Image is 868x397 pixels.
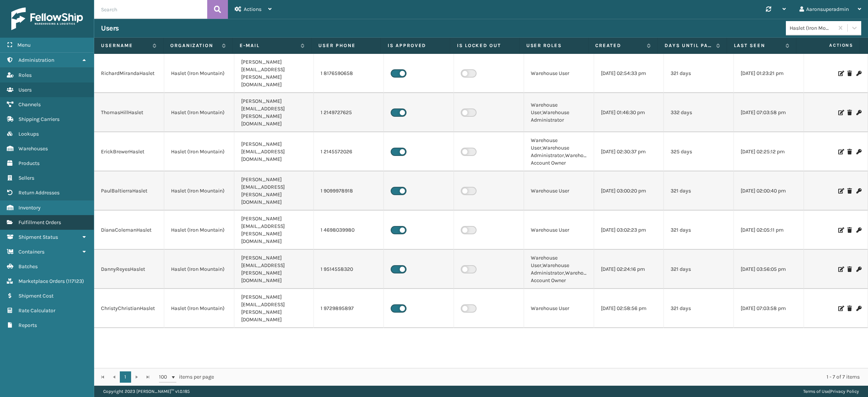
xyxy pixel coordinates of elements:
td: 325 days [664,132,734,171]
td: ThomasHillHaslet [94,93,164,132]
span: Products [18,160,40,166]
td: 321 days [664,211,734,250]
span: Inventory [18,205,41,211]
span: Rate Calculator [18,307,55,314]
label: Created [595,42,643,49]
span: Channels [18,101,41,108]
span: Shipping Carriers [18,116,60,122]
td: 1 2145572026 [314,132,384,171]
span: Marketplace Orders [18,278,65,284]
td: [PERSON_NAME][EMAIL_ADDRESS][PERSON_NAME][DOMAIN_NAME] [234,171,314,211]
span: Shipment Status [18,234,58,240]
td: [PERSON_NAME][EMAIL_ADDRESS][PERSON_NAME][DOMAIN_NAME] [234,250,314,289]
i: Delete [847,110,852,115]
span: Fulfillment Orders [18,219,61,226]
td: PaulBaltierraHaslet [94,171,164,211]
td: [PERSON_NAME][EMAIL_ADDRESS][PERSON_NAME][DOMAIN_NAME] [234,93,314,132]
span: Actions [799,39,858,52]
label: E-mail [240,42,297,49]
i: Change Password [856,306,861,311]
i: Edit [838,71,843,76]
td: RichardMirandaHaslet [94,54,164,93]
span: Containers [18,249,44,255]
td: Haslet (Iron Mountain) [164,171,234,211]
i: Delete [847,228,852,233]
td: Haslet (Iron Mountain) [164,250,234,289]
td: ErickBrewerHaslet [94,132,164,171]
i: Change Password [856,267,861,272]
label: Last Seen [734,42,782,49]
td: [DATE] 01:23:21 pm [734,54,804,93]
td: Warehouse User [524,289,594,328]
i: Edit [838,149,843,154]
td: [PERSON_NAME][EMAIL_ADDRESS][PERSON_NAME][DOMAIN_NAME] [234,54,314,93]
i: Edit [838,110,843,115]
span: Shipment Cost [18,293,53,299]
label: Days until password expires [665,42,712,49]
i: Delete [847,306,852,311]
td: Warehouse User,Warehouse Administrator,Warehouse Account Owner [524,250,594,289]
span: Batches [18,263,38,270]
td: [PERSON_NAME][EMAIL_ADDRESS][DOMAIN_NAME] [234,132,314,171]
td: [DATE] 07:03:58 pm [734,289,804,328]
td: [DATE] 03:56:05 pm [734,250,804,289]
span: Users [18,87,32,93]
td: 321 days [664,171,734,211]
td: 1 9099978918 [314,171,384,211]
i: Change Password [856,188,861,194]
span: ( 117123 ) [66,278,84,284]
img: logo [11,8,83,30]
td: [DATE] 02:30:37 pm [594,132,664,171]
i: Change Password [856,228,861,233]
label: Is Approved [388,42,443,49]
td: [DATE] 03:02:23 pm [594,211,664,250]
td: [PERSON_NAME][EMAIL_ADDRESS][PERSON_NAME][DOMAIN_NAME] [234,211,314,250]
td: 1 9514558320 [314,250,384,289]
span: Roles [18,72,32,78]
td: DianaColemanHaslet [94,211,164,250]
a: Terms of Use [803,389,829,394]
td: Warehouse User,Warehouse Administrator,Warehouse Account Owner [524,132,594,171]
span: Reports [18,322,37,328]
td: 1 2149727625 [314,93,384,132]
td: [DATE] 02:25:12 pm [734,132,804,171]
td: 1 4698039980 [314,211,384,250]
td: [DATE] 02:00:40 pm [734,171,804,211]
a: 1 [120,371,131,383]
td: 321 days [664,250,734,289]
td: [DATE] 02:05:11 pm [734,211,804,250]
i: Delete [847,267,852,272]
td: Warehouse User [524,54,594,93]
i: Delete [847,188,852,194]
i: Delete [847,71,852,76]
td: Haslet (Iron Mountain) [164,289,234,328]
i: Edit [838,306,843,311]
span: Return Addresses [18,189,60,196]
td: [DATE] 02:54:33 pm [594,54,664,93]
td: Haslet (Iron Mountain) [164,54,234,93]
td: Haslet (Iron Mountain) [164,132,234,171]
td: 1 9729895897 [314,289,384,328]
td: Warehouse User,Warehouse Administrator [524,93,594,132]
td: [PERSON_NAME][EMAIL_ADDRESS][PERSON_NAME][DOMAIN_NAME] [234,289,314,328]
td: 1 8176590658 [314,54,384,93]
i: Delete [847,149,852,154]
td: [DATE] 02:24:16 pm [594,250,664,289]
div: 1 - 7 of 7 items [225,373,860,381]
span: 100 [159,373,170,381]
label: Is Locked Out [457,42,512,49]
label: User phone [318,42,374,49]
div: Haslet (Iron Mountain) [790,24,834,32]
span: Sellers [18,175,34,181]
i: Edit [838,228,843,233]
td: Warehouse User [524,211,594,250]
h3: Users [101,24,119,33]
i: Change Password [856,110,861,115]
span: Lookups [18,131,39,137]
p: Copyright 2023 [PERSON_NAME]™ v 1.0.185 [103,386,190,397]
div: | [803,386,859,397]
label: Username [101,42,149,49]
span: Warehouses [18,145,48,152]
td: DannyReyesHaslet [94,250,164,289]
i: Change Password [856,149,861,154]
